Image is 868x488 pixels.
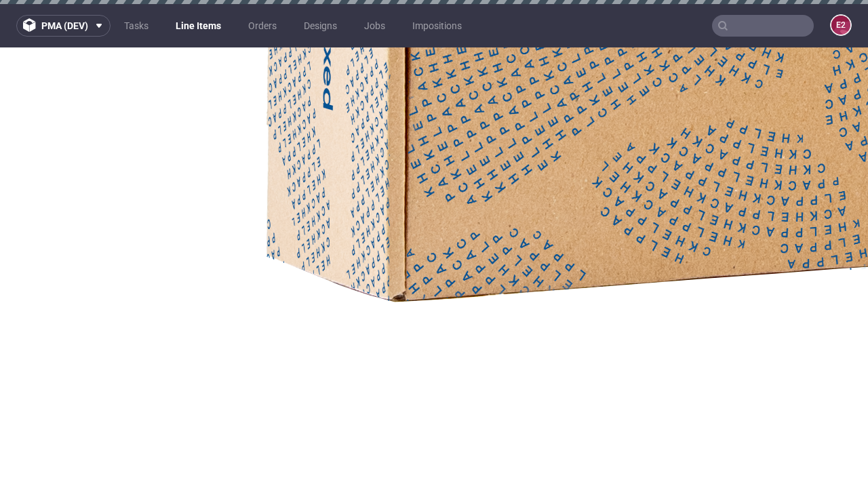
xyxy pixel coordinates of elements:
[41,21,88,30] span: pma (dev)
[356,15,393,37] a: Jobs
[240,15,285,37] a: Orders
[296,15,345,37] a: Designs
[167,15,229,37] a: Line Items
[16,15,111,37] button: pma (dev)
[831,16,850,35] figcaption: e2
[404,15,470,37] a: Impositions
[116,15,157,37] a: Tasks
